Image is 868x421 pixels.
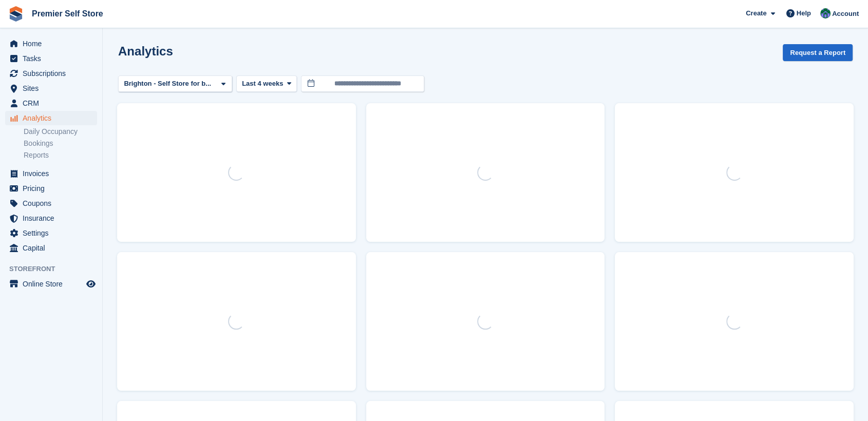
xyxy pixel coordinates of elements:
[23,166,84,181] span: Invoices
[797,8,811,18] span: Help
[23,96,84,110] span: CRM
[820,8,831,18] img: Jo Granger
[5,277,97,291] a: menu
[5,166,97,181] a: menu
[8,6,24,22] img: stora-icon-8386f47178a22dfd0bd8f6a31ec36ba5ce8667c1dd55bd0f319d3a0aa187defe.svg
[122,79,215,89] div: Brighton - Self Store for b...
[242,79,283,89] span: Last 4 weeks
[24,127,97,137] a: Daily Occupancy
[5,81,97,95] a: menu
[24,139,97,148] a: Bookings
[5,51,97,66] a: menu
[23,111,84,125] span: Analytics
[5,226,97,240] a: menu
[23,51,84,66] span: Tasks
[23,241,84,255] span: Capital
[23,277,84,291] span: Online Store
[9,264,102,274] span: Storefront
[5,111,97,125] a: menu
[23,181,84,196] span: Pricing
[23,226,84,240] span: Settings
[5,36,97,51] a: menu
[5,96,97,110] a: menu
[5,66,97,81] a: menu
[746,8,766,18] span: Create
[783,44,853,61] button: Request a Report
[24,150,97,160] a: Reports
[23,36,84,51] span: Home
[28,5,107,22] a: Premier Self Store
[23,211,84,225] span: Insurance
[832,9,859,19] span: Account
[23,196,84,210] span: Coupons
[85,278,97,290] a: Preview store
[236,75,297,92] button: Last 4 weeks
[118,44,173,58] h2: Analytics
[5,211,97,225] a: menu
[23,81,84,95] span: Sites
[5,241,97,255] a: menu
[5,196,97,210] a: menu
[5,181,97,196] a: menu
[23,66,84,81] span: Subscriptions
